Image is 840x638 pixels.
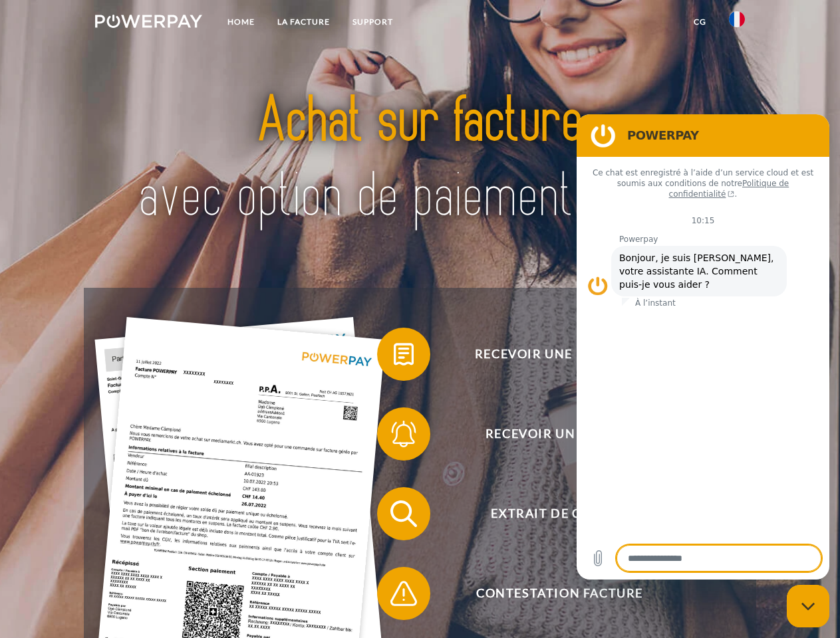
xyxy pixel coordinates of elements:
[729,11,745,27] img: fr
[387,577,420,610] img: qb_warning.svg
[341,10,404,34] a: Support
[387,497,420,530] img: qb_search.svg
[266,10,341,34] a: LA FACTURE
[95,15,202,28] img: logo-powerpay-white.svg
[787,585,829,627] iframe: Bouton de lancement de la fenêtre de messagerie, conversation en cours
[396,487,722,540] span: Extrait de compte
[377,487,723,540] button: Extrait de compte
[387,417,420,451] img: qb_bell.svg
[127,64,713,255] img: title-powerpay_fr.svg
[396,407,722,461] span: Recevoir un rappel?
[377,328,723,381] button: Recevoir une facture ?
[396,567,722,620] span: Contestation Facture
[577,114,829,580] iframe: Fenêtre de messagerie
[387,338,420,371] img: qb_bill.svg
[377,567,723,620] button: Contestation Facture
[216,10,266,34] a: Home
[682,10,718,34] a: CG
[377,407,723,461] button: Recevoir un rappel?
[396,328,722,381] span: Recevoir une facture ?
